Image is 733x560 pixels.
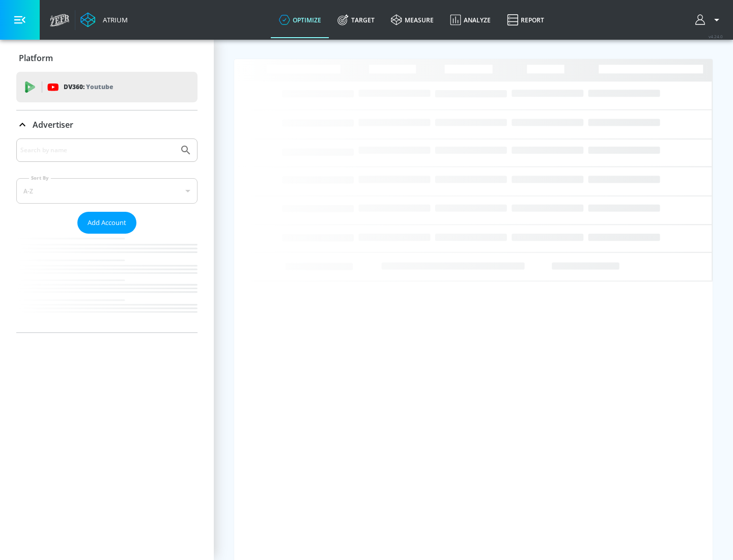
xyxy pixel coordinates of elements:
a: Atrium [80,12,128,27]
button: Add Account [77,212,136,234]
p: DV360: [64,81,113,93]
div: Advertiser [16,138,198,332]
div: A-Z [16,178,198,204]
span: Add Account [88,217,126,229]
a: Report [499,2,552,38]
span: v 4.24.0 [709,34,723,39]
a: optimize [271,2,329,38]
div: Atrium [99,15,128,24]
label: Sort By [29,175,51,181]
input: Search by name [20,144,175,157]
nav: list of Advertiser [16,234,198,332]
a: Target [329,2,383,38]
div: Advertiser [16,110,198,139]
p: Platform [19,52,53,64]
p: Advertiser [33,119,73,130]
p: Youtube [86,81,113,92]
div: DV360: Youtube [16,72,198,102]
a: Analyze [442,2,499,38]
a: measure [383,2,442,38]
div: Platform [16,44,198,72]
